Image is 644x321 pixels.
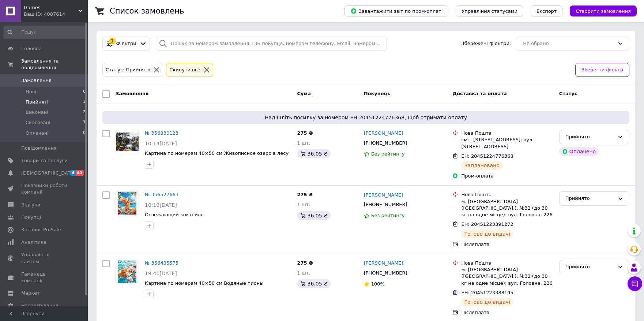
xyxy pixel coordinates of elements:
input: Пошук [4,26,86,39]
span: Cума [297,91,311,96]
span: Налаштування [21,302,59,309]
span: Оплачені [26,130,49,137]
span: ЕН: 20451223391272 [461,221,513,227]
span: 19:40[DATE] [145,270,177,276]
img: Фото товару [118,260,136,283]
span: Замовлення та повідомлення [21,58,88,71]
span: Доставка та оплата [452,91,506,96]
span: 1 шт. [297,140,310,146]
a: Фото товару [116,260,139,283]
span: ЕН: 20451224776368 [461,153,513,159]
img: Фото товару [118,192,136,214]
div: 36.05 ₴ [297,279,331,288]
a: Освежающий коктейль [145,212,204,217]
span: 100% [371,281,385,287]
button: Зберегти фільтр [575,63,629,77]
span: 275 ₴ [297,192,313,197]
div: Не обрано [523,40,614,48]
span: Замовлення [116,91,148,96]
span: Надішліть посилку за номером ЕН 20451224776368, щоб отримати оплату [105,114,626,121]
div: м. [GEOGRAPHIC_DATA] ([GEOGRAPHIC_DATA].), №32 (до 30 кг на одне місце): вул. Головна, 226 [461,198,553,219]
span: Покупці [21,214,41,221]
span: Games [24,4,79,11]
span: 275 ₴ [297,260,313,266]
span: Покупець [364,91,391,96]
span: Замовлення [21,77,52,84]
span: 1 шт. [297,202,310,207]
span: Управління статусами [462,8,517,14]
span: 10:14[DATE] [145,141,177,146]
span: Товари та послуги [21,157,68,164]
span: Скасовані [26,119,50,126]
div: Готово до видачі [461,229,513,238]
div: м. [GEOGRAPHIC_DATA] ([GEOGRAPHIC_DATA].), №32 (до 30 кг на одне місце): вул. Головна, 226 [461,266,553,287]
img: Фото товару [116,132,139,151]
a: Створити замовлення [562,8,637,14]
div: 36.05 ₴ [297,211,331,220]
span: 0 [83,89,86,95]
a: Картина по номерам 40×50 см Водяные пионы [145,280,264,286]
span: Каталог ProSale [21,227,61,233]
span: 3 [83,99,86,105]
div: Прийнято [565,195,614,202]
button: Створити замовлення [570,5,637,16]
div: [PHONE_NUMBER] [362,200,409,209]
span: Управління сайтом [21,251,68,265]
span: Без рейтингу [371,151,405,157]
div: смт. [STREET_ADDRESS]: вул. [STREET_ADDRESS] [461,137,553,150]
div: Ваш ID: 4087614 [24,11,88,18]
span: Статус [559,91,577,96]
span: Прийняті [26,99,48,105]
span: Зберегти фільтр [581,66,623,74]
span: Експорт [536,8,557,14]
div: Прийнято [565,263,614,271]
div: [PHONE_NUMBER] [362,138,409,148]
span: Завантажити звіт по пром-оплаті [350,8,442,14]
div: Cкинути все [168,66,202,74]
div: [PHONE_NUMBER] [362,268,409,278]
span: 40 [76,170,84,176]
span: 1 [83,119,86,126]
div: Післяплата [461,309,553,316]
span: Відгуки [21,202,40,208]
span: Повідомлення [21,145,57,152]
div: Заплановано [461,161,502,170]
div: Нова Пошта [461,191,553,198]
a: Картина по номерам 40×50 см Живописное озеро в лесу [145,150,289,156]
span: Гаманець компанії [21,271,68,284]
span: Маркет [21,290,40,296]
div: Готово до видачі [461,298,513,306]
div: 1 [109,38,116,44]
button: Завантажити звіт по пром-оплаті [344,5,448,16]
input: Пошук за номером замовлення, ПІБ покупця, номером телефону, Email, номером накладної [156,37,387,51]
div: Нова Пошта [461,130,553,137]
span: [DEMOGRAPHIC_DATA] [21,170,75,176]
div: Оплачено [559,147,599,156]
div: Статус: Прийнято [104,66,152,74]
a: [PERSON_NAME] [364,192,403,199]
a: № 356485575 [145,260,178,266]
a: Фото товару [116,130,139,153]
span: Нові [26,89,36,95]
div: Прийнято [565,133,614,141]
h1: Список замовлень [110,7,184,15]
a: Фото товару [116,191,139,215]
div: Пром-оплата [461,173,553,179]
div: 36.05 ₴ [297,149,331,158]
a: № 356527663 [145,192,178,197]
div: Нова Пошта [461,260,553,266]
span: 1 шт. [297,270,310,276]
a: [PERSON_NAME] [364,130,403,137]
span: ЕН: 20451223388195 [461,290,513,295]
span: 275 ₴ [297,130,313,136]
span: Фільтри [116,40,136,47]
span: Збережені фільтри: [461,40,511,47]
span: Виконані [26,109,48,116]
a: № 356830123 [145,130,178,136]
span: 2 [83,109,86,116]
span: 10:19[DATE] [145,202,177,208]
button: Управління статусами [456,5,523,16]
